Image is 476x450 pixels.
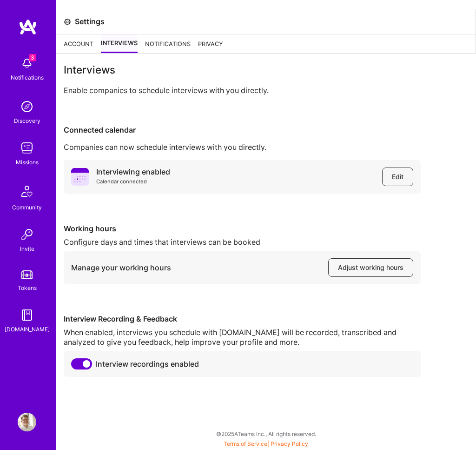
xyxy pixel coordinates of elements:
[71,263,171,273] div: Manage your working hours
[198,34,223,53] div: Privacy
[64,86,469,95] div: Enable companies to schedule interviews with you directly.
[271,440,308,447] a: Privacy Policy
[101,34,138,53] div: Interviews
[96,359,199,369] span: Interview recordings enabled
[145,34,191,53] div: Notifications
[96,177,170,187] div: Calendar connected
[96,167,170,177] div: Interviewing enabled
[328,258,413,277] button: Adjust working hours
[18,306,36,324] img: guide book
[64,65,469,74] div: Interviews
[18,54,36,73] img: bell
[11,73,44,82] div: Notifications
[71,168,89,186] i: icon PurpleCalendar
[75,17,105,27] div: Settings
[12,202,42,212] div: Community
[56,422,476,445] div: © 2025 ATeams Inc., All rights reserved.
[64,224,421,234] div: Working hours
[64,328,421,347] div: When enabled, interviews you schedule with [DOMAIN_NAME] will be recorded, transcribed and analyz...
[64,34,93,53] div: Account
[392,172,403,181] span: Edit
[16,157,39,167] div: Missions
[16,180,38,202] img: Community
[224,440,308,447] span: |
[18,283,37,293] div: Tokens
[64,125,469,135] div: Connected calendar
[64,314,421,324] div: Interview Recording & Feedback
[18,225,36,244] img: Invite
[64,18,71,26] i: icon Settings
[19,19,37,35] img: logo
[29,54,36,61] span: 3
[382,168,413,186] button: Edit
[64,237,421,247] div: Configure days and times that interviews can be booked
[14,116,40,126] div: Discovery
[224,440,267,447] a: Terms of Service
[18,413,36,431] img: User Avatar
[338,263,403,272] span: Adjust working hours
[20,244,34,254] div: Invite
[15,413,39,431] a: User Avatar
[18,97,36,116] img: discovery
[21,270,33,279] img: tokens
[64,142,469,152] div: Companies can now schedule interviews with you directly.
[18,139,36,157] img: teamwork
[5,324,50,334] div: [DOMAIN_NAME]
